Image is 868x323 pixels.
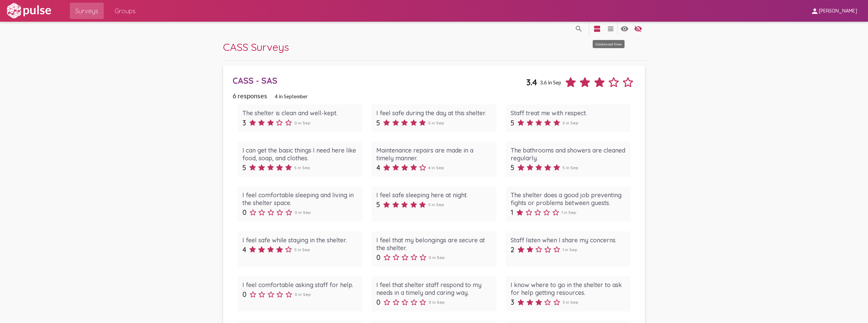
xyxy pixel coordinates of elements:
span: 5 in Sep [294,247,310,252]
span: 3 [242,119,246,127]
span: 0 in Sep [429,255,445,260]
span: 0 in Sep [294,120,311,125]
span: 5 in Sep [563,120,578,125]
span: 0 [376,298,380,306]
button: language [590,22,604,35]
span: 5 [511,163,514,172]
mat-icon: language [607,25,615,33]
span: 3 in Sep [563,300,578,305]
span: 5 in Sep [563,165,578,170]
div: I feel comfortable asking staff for help. [242,281,357,289]
span: 1 in Sep [563,247,577,252]
span: 1 [511,208,513,217]
div: Maintenance repairs are made in a timely manner. [376,146,491,162]
span: 4 in September [275,93,308,99]
span: 4 [242,245,246,254]
div: I feel safe sleeping here at night. [376,191,491,199]
span: 0 [242,208,246,217]
span: 3.6 in Sep [540,79,561,85]
button: language [604,22,617,35]
mat-icon: language [620,25,629,33]
button: language [572,22,586,35]
div: CASS - SAS [233,75,526,86]
button: [PERSON_NAME] [805,4,863,17]
span: [PERSON_NAME] [819,8,857,14]
span: 0 [376,253,380,262]
span: 4 in Sep [428,165,444,170]
mat-icon: person [811,7,819,15]
div: I know where to go in the shelter to ask for help getting resources. [511,281,626,297]
div: I feel safe during the day at this shelter. [376,109,491,117]
span: 5 [242,163,246,172]
span: 5 [511,119,514,127]
div: The bathrooms and showers are cleaned regularly. [511,146,626,162]
div: I feel comfortable sleeping and living in the shelter space. [242,191,357,207]
span: Surveys [75,5,98,17]
span: 0 in Sep [295,210,311,215]
span: 5 [376,119,380,127]
span: 6 responses [233,92,267,100]
span: 5 in Sep [428,202,444,207]
span: 5 in Sep [428,120,444,125]
span: 1 in Sep [561,210,576,215]
span: 4 [376,163,380,172]
button: language [618,22,631,35]
a: Surveys [70,3,104,19]
a: Groups [109,3,141,19]
mat-icon: language [634,25,642,33]
button: language [631,22,645,35]
img: white-logo.svg [5,2,52,19]
div: Staff listen when I share my concerns. [511,236,626,244]
span: 0 [242,290,246,299]
div: I feel that shelter staff respond to my needs in a timely and caring way. [376,281,491,297]
div: Staff treat me with respect. [511,109,626,117]
span: Groups [115,5,136,17]
span: CASS Surveys [223,40,289,54]
span: 5 [376,200,380,209]
div: The shelter is clean and well-kept. [242,109,357,117]
span: 2 [511,245,514,254]
span: 0 in Sep [429,300,445,305]
mat-icon: language [575,25,583,33]
span: 0 in Sep [295,292,311,297]
span: 3.4 [526,77,537,87]
div: I can get the basic things I need here like food, soap, and clothes. [242,146,357,162]
span: 3 [511,298,514,306]
div: I feel that my belongings are secure at the shelter. [376,236,491,252]
span: 5 in Sep [294,165,310,170]
div: The shelter does a good job preventing fights or problems between guests. [511,191,626,207]
div: I feel safe while staying in the shelter. [242,236,357,244]
mat-icon: language [593,25,601,33]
